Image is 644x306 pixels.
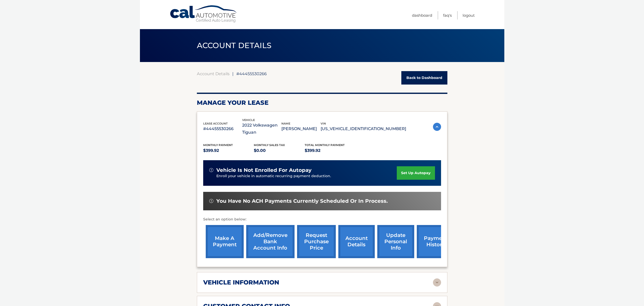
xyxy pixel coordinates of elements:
[412,11,432,19] a: Dashboard
[209,199,213,203] img: alert-white.svg
[242,118,255,122] span: vehicle
[377,225,414,258] a: update personal info
[321,122,326,125] span: vin
[443,11,452,19] a: FAQ's
[216,167,311,173] span: vehicle is not enrolled for autopay
[203,122,228,125] span: lease account
[305,143,345,147] span: Total Monthly Payment
[203,216,441,222] p: Select an option below:
[281,125,321,132] p: [PERSON_NAME]
[203,143,233,147] span: Monthly Payment
[242,122,281,136] p: 2022 Volkswagen Tiguan
[206,225,244,258] a: make a payment
[254,147,305,154] p: $0.00
[401,71,447,85] a: Back to Dashboard
[216,173,397,179] p: Enroll your vehicle in automatic recurring payment deduction.
[338,225,375,258] a: account details
[281,122,290,125] span: name
[236,71,267,76] span: #44455530266
[197,41,272,50] span: ACCOUNT DETAILS
[209,168,213,172] img: alert-white.svg
[203,125,242,132] p: #44455530266
[197,71,230,76] a: Account Details
[321,125,406,132] p: [US_VEHICLE_IDENTIFICATION_NUMBER]
[197,99,447,107] h2: Manage Your Lease
[305,147,356,154] p: $399.92
[203,279,279,286] h2: vehicle information
[203,147,254,154] p: $399.92
[232,71,234,76] span: |
[216,198,388,204] span: You have no ACH payments currently scheduled or in process.
[433,278,441,287] img: accordion-rest.svg
[397,166,435,180] a: set up autopay
[297,225,336,258] a: request purchase price
[254,143,285,147] span: Monthly sales Tax
[246,225,295,258] a: Add/Remove bank account info
[170,5,238,23] a: Cal Automotive
[417,225,455,258] a: payment history
[433,123,441,131] img: accordion-active.svg
[463,11,475,19] a: Logout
